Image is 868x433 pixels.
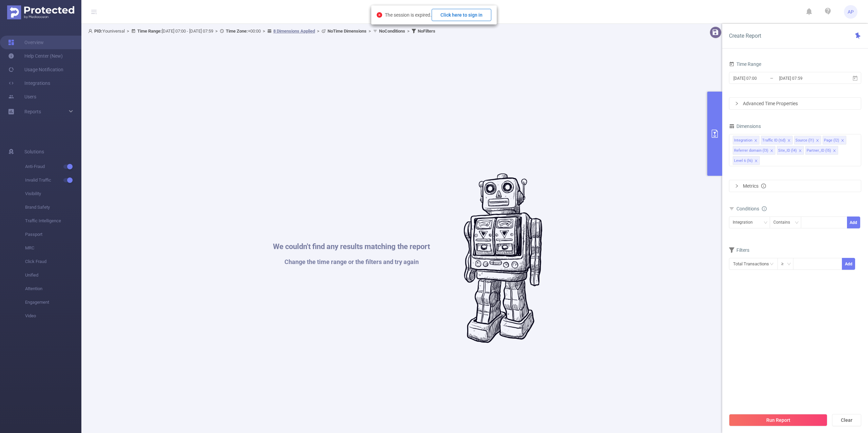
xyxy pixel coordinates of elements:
[125,29,131,34] span: >
[379,29,405,34] b: No Conditions
[734,156,753,165] div: Level 6 (l6)
[842,258,855,270] button: Add
[729,414,827,426] button: Run Report
[25,296,81,309] span: Engagement
[835,264,842,270] span: Decrease Value
[24,109,41,114] span: Reports
[832,414,861,426] button: Clear
[734,146,768,155] div: Referrer domain (l3)
[735,184,739,188] i: icon: right
[733,156,760,165] li: Level 6 (l6)
[729,247,749,253] span: Filters
[733,217,757,228] div: Integration
[7,5,74,19] img: Protected Media
[88,29,435,34] span: Youniversal [DATE] 07:00 - [DATE] 07:59 +00:00
[847,216,860,228] button: Add
[315,29,321,34] span: >
[8,49,63,63] a: Help Center (New)
[816,139,819,143] i: icon: close
[25,173,81,187] span: Invalid Traffic
[764,221,768,225] i: icon: down
[837,260,840,263] i: icon: up
[729,33,761,39] span: Create Report
[762,206,767,211] i: icon: info-circle
[805,146,838,155] li: Partner_ID (l5)
[798,149,802,153] i: icon: close
[787,262,791,267] i: icon: down
[25,255,81,268] span: Click Fraud
[94,29,102,34] b: PID:
[754,159,758,163] i: icon: close
[795,136,814,145] div: Source (l1)
[88,29,94,33] i: icon: user
[328,29,367,34] b: No Time Dimensions
[25,160,81,173] span: Anti-Fraud
[734,136,752,145] div: Integration
[432,9,491,21] button: Click here to sign in
[781,258,788,269] div: ≥
[773,217,795,228] div: Contains
[25,228,81,241] span: Passport
[778,146,797,155] div: Site_ID (l4)
[226,29,248,34] b: Time Zone:
[25,187,81,201] span: Visibility
[273,243,430,250] h1: We couldn't find any results matching the report
[24,105,41,118] a: Reports
[25,214,81,228] span: Traffic Intelligence
[770,149,773,153] i: icon: close
[385,12,491,18] span: The session is expired.
[837,266,840,268] i: icon: down
[261,29,267,34] span: >
[743,183,766,189] span: Metrics
[807,146,831,155] div: Partner_ID (l5)
[761,136,793,145] li: Traffic ID (tid)
[794,136,821,145] li: Source (l1)
[777,146,804,155] li: Site_ID (l4)
[733,146,775,155] li: Referrer domain (l3)
[24,145,44,158] span: Solutions
[213,29,220,34] span: >
[367,29,373,34] span: >
[729,180,861,192] div: icon: rightMetricsicon: info-circle
[729,61,761,67] span: Time Range
[736,206,767,211] span: Conditions
[841,139,844,143] i: icon: close
[8,63,63,76] a: Usage Notification
[25,241,81,255] span: MRC
[377,12,382,18] i: icon: close-circle
[273,29,315,34] u: 8 Dimensions Applied
[464,173,542,343] img: #
[848,5,854,19] span: AP
[754,139,757,143] i: icon: close
[25,282,81,296] span: Attention
[273,259,430,265] h1: Change the time range or the filters and try again
[8,36,44,49] a: Overview
[733,136,759,145] li: Integration
[761,184,766,188] i: icon: info-circle
[823,136,846,145] li: Page (l2)
[762,136,786,145] div: Traffic ID (tid)
[25,201,81,214] span: Brand Safety
[795,221,799,225] i: icon: down
[729,124,761,129] span: Dimensions
[25,268,81,282] span: Unified
[137,29,162,34] b: Time Range:
[733,74,788,83] input: Start date
[25,309,81,323] span: Video
[824,136,839,145] div: Page (l2)
[8,76,50,90] a: Integrations
[787,139,791,143] i: icon: close
[853,137,857,142] i: icon: close-circle
[729,98,861,109] div: icon: rightAdvanced Time Properties
[778,74,833,83] input: End date
[835,258,842,264] span: Increase Value
[735,101,739,106] i: icon: right
[8,90,36,103] a: Users
[418,29,435,34] b: No Filters
[833,149,836,153] i: icon: close
[405,29,412,34] span: >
